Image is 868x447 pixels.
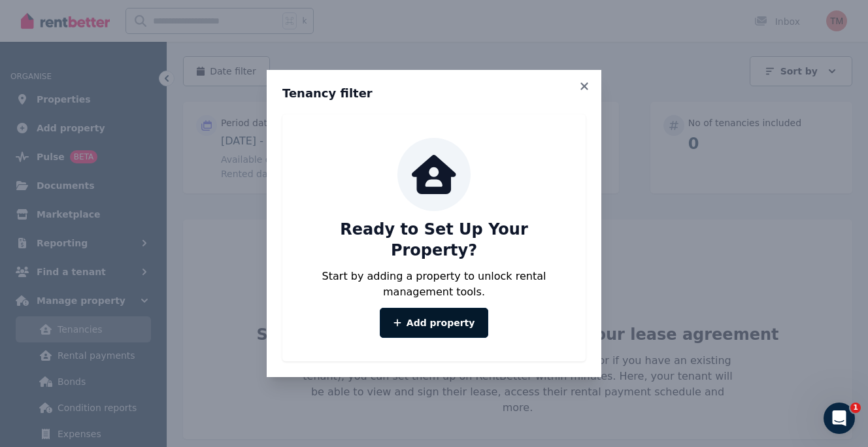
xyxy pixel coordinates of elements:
[824,403,855,434] iframe: Intercom live chat
[850,403,861,413] span: 1
[380,308,489,338] a: Add property
[282,86,586,101] h3: Tenancy filter
[295,219,573,261] p: Ready to Set Up Your Property?
[295,269,573,300] p: Start by adding a property to unlock rental management tools.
